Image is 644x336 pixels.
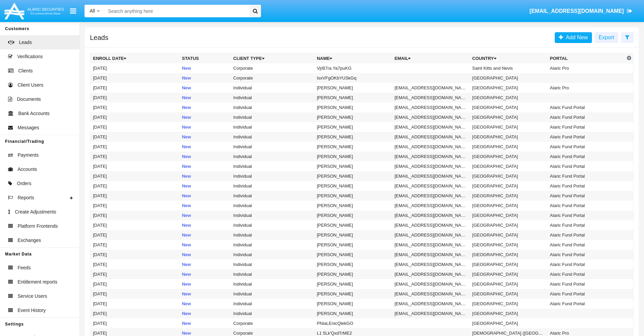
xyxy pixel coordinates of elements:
td: Alaric Fund Portal [547,220,625,230]
td: [PERSON_NAME] [314,230,392,240]
span: Event History [18,307,46,314]
a: [EMAIL_ADDRESS][DOMAIN_NAME] [526,2,636,21]
span: All [90,8,95,14]
td: [GEOGRAPHIC_DATA] [470,201,547,210]
td: New [179,309,231,318]
button: Export [595,32,618,43]
td: Individual [231,191,314,201]
td: [PERSON_NAME] [314,103,392,112]
td: New [179,201,231,210]
td: Individual [231,93,314,103]
span: Exchanges [18,237,41,244]
td: [DATE] [90,289,180,299]
td: New [179,103,231,112]
td: [EMAIL_ADDRESS][DOMAIN_NAME] [392,279,470,289]
td: [PERSON_NAME] [314,112,392,122]
td: Individual [231,83,314,93]
h5: Leads [90,35,109,40]
td: New [179,171,231,181]
span: Clients [18,67,33,74]
td: [PERSON_NAME] [314,152,392,161]
td: [GEOGRAPHIC_DATA] [470,103,547,112]
td: Alaric Fund Portal [547,230,625,240]
td: Individual [231,132,314,142]
td: New [179,220,231,230]
td: [EMAIL_ADDRESS][DOMAIN_NAME] [392,220,470,230]
td: New [179,250,231,260]
span: Add New [563,35,588,40]
td: [DATE] [90,279,180,289]
td: [DATE] [90,63,180,73]
td: [PERSON_NAME] [314,260,392,269]
td: Saint Kitts and Nevis [470,63,547,73]
td: [DATE] [90,152,180,161]
td: Corporate [231,318,314,328]
td: Alaric Fund Portal [547,299,625,309]
td: New [179,210,231,220]
span: Reports [18,194,34,201]
td: [DATE] [90,171,180,181]
span: Platform Frontends [18,223,58,230]
td: Alaric Fund Portal [547,269,625,279]
span: Feeds [18,264,31,271]
td: [GEOGRAPHIC_DATA] [470,73,547,83]
td: [EMAIL_ADDRESS][DOMAIN_NAME] [392,260,470,269]
td: [EMAIL_ADDRESS][DOMAIN_NAME] [392,122,470,132]
th: Name [314,53,392,64]
td: [GEOGRAPHIC_DATA] [470,279,547,289]
td: [PERSON_NAME] [314,161,392,171]
td: [DATE] [90,161,180,171]
td: [GEOGRAPHIC_DATA] [470,299,547,309]
img: Logo image [3,1,65,21]
td: [GEOGRAPHIC_DATA] [470,93,547,103]
td: Alaric Fund Portal [547,250,625,260]
td: [DATE] [90,142,180,152]
td: New [179,83,231,93]
td: [EMAIL_ADDRESS][DOMAIN_NAME] [392,269,470,279]
td: Individual [231,142,314,152]
td: [DATE] [90,181,180,191]
span: Export [599,35,614,40]
td: Individual [231,279,314,289]
td: [GEOGRAPHIC_DATA] [470,210,547,220]
td: [EMAIL_ADDRESS][DOMAIN_NAME] [392,191,470,201]
span: Create Adjustments [15,208,56,216]
td: [DATE] [90,132,180,142]
td: Individual [231,171,314,181]
td: Individual [231,152,314,161]
td: [GEOGRAPHIC_DATA] [470,220,547,230]
span: Documents [17,96,41,103]
td: New [179,299,231,309]
td: [GEOGRAPHIC_DATA] [470,318,547,328]
td: [DATE] [90,122,180,132]
td: [EMAIL_ADDRESS][DOMAIN_NAME] [392,83,470,93]
td: New [179,132,231,142]
td: [EMAIL_ADDRESS][DOMAIN_NAME] [392,230,470,240]
td: Alaric Pro [547,63,625,73]
td: [PERSON_NAME] [314,191,392,201]
span: Accounts [18,166,37,173]
td: [PERSON_NAME] [314,289,392,299]
td: Individual [231,260,314,269]
td: [EMAIL_ADDRESS][DOMAIN_NAME] [392,142,470,152]
span: Client Users [18,82,43,89]
td: Alaric Fund Portal [547,289,625,299]
td: [GEOGRAPHIC_DATA] [470,112,547,122]
td: Corporate [231,63,314,73]
td: New [179,152,231,161]
td: [PERSON_NAME] [314,250,392,260]
td: Individual [231,269,314,279]
td: Individual [231,112,314,122]
td: [GEOGRAPHIC_DATA] [470,161,547,171]
td: Individual [231,122,314,132]
td: [PERSON_NAME] [314,269,392,279]
td: [EMAIL_ADDRESS][DOMAIN_NAME] [392,250,470,260]
td: [EMAIL_ADDRESS][DOMAIN_NAME] [392,93,470,103]
td: [PERSON_NAME] [314,122,392,132]
td: Individual [231,230,314,240]
td: Alaric Fund Portal [547,132,625,142]
td: [PERSON_NAME] [314,309,392,318]
td: [GEOGRAPHIC_DATA] [470,230,547,240]
td: New [179,142,231,152]
td: New [179,181,231,191]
